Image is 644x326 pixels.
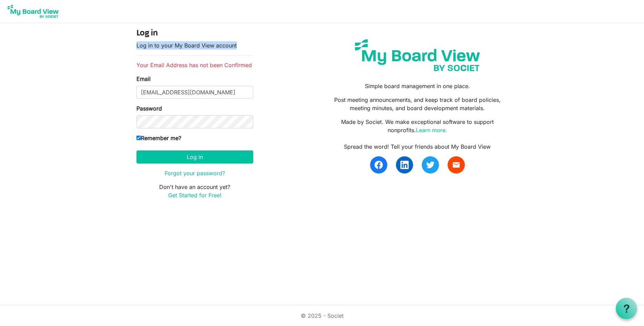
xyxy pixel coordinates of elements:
[165,170,225,177] a: Forgot your password?
[448,156,465,173] a: email
[327,118,508,134] p: Made by Societ. We make exceptional software to support nonprofits.
[426,161,435,169] img: twitter.svg
[136,183,253,199] p: Don't have an account yet?
[327,82,508,90] p: Simple board management in one place.
[136,136,141,140] input: Remember me?
[136,150,253,164] button: Log in
[416,127,447,134] a: Learn more.
[168,192,222,199] a: Get Started for Free!
[301,312,344,319] a: © 2025 - Societ
[375,161,383,169] img: facebook.svg
[136,104,162,113] label: Password
[136,134,181,142] label: Remember me?
[327,143,508,151] div: Spread the word! Tell your friends about My Board View
[327,96,508,112] p: Post meeting announcements, and keep track of board policies, meeting minutes, and board developm...
[136,75,151,83] label: Email
[400,161,409,169] img: linkedin.svg
[136,61,253,69] li: Your Email Address has not been Confirmed
[452,161,460,169] span: email
[350,34,485,76] img: my-board-view-societ.svg
[136,29,253,39] h4: Log in
[136,41,253,50] p: Log in to your My Board View account
[6,3,61,20] img: My Board View Logo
